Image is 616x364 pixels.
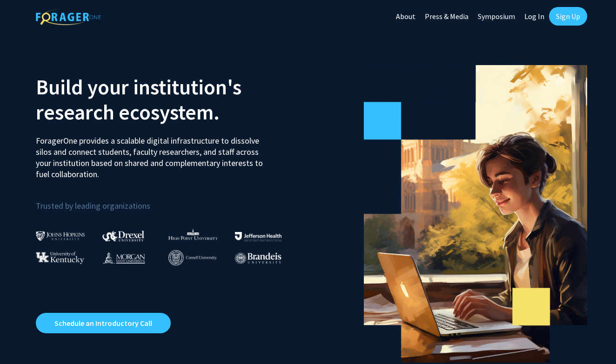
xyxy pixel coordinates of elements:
img: Drexel University [102,231,144,241]
p: ForagerOne provides a scalable digital infrastructure to dissolve silos and connect students, fac... [36,128,269,180]
img: Johns Hopkins University [36,231,85,241]
img: Thomas Jefferson University [235,232,281,241]
h2: Build your institution's research ecosystem. [36,74,301,125]
p: Trusted by leading organizations [36,187,301,213]
iframe: Chat [7,322,40,357]
img: Morgan State University [102,251,145,264]
a: Opens in a new tab [36,313,171,333]
img: Brandeis University [235,252,281,264]
img: High Point University [168,229,218,240]
img: University of Kentucky [36,251,84,264]
img: ForagerOne Logo [36,9,101,25]
img: Cornell University [168,250,217,265]
a: Sign Up [549,7,587,26]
